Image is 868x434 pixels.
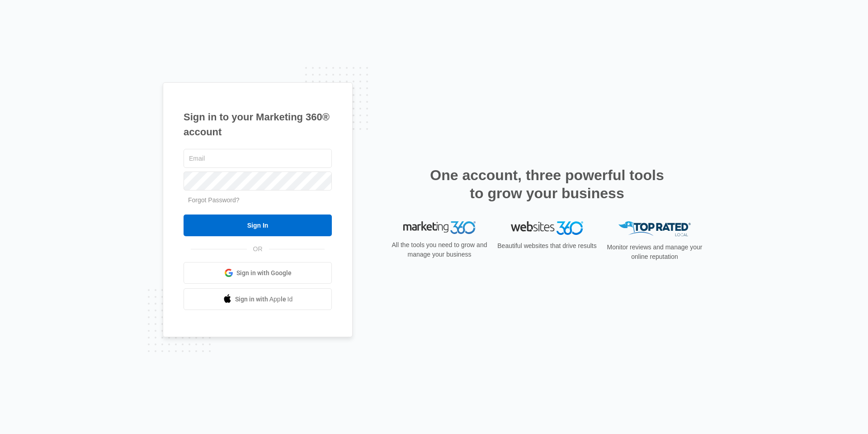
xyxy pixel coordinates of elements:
[247,244,269,254] span: OR
[496,241,598,251] p: Beautiful websites that drive results
[236,268,292,278] span: Sign in with Google
[184,110,332,139] h1: Sign in to your Marketing 360® account
[511,221,583,234] img: Websites 360
[184,288,332,310] a: Sign in with Apple Id
[403,221,476,234] img: Marketing 360
[604,243,705,262] p: Monitor reviews and manage your online reputation
[184,149,332,168] input: Email
[184,215,332,236] input: Sign In
[188,196,240,204] a: Forgot Password?
[427,166,667,202] h2: One account, three powerful tools to grow your business
[618,221,691,236] img: Top Rated Local
[235,295,293,304] span: Sign in with Apple Id
[184,262,332,284] a: Sign in with Google
[389,240,490,259] p: All the tools you need to grow and manage your business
